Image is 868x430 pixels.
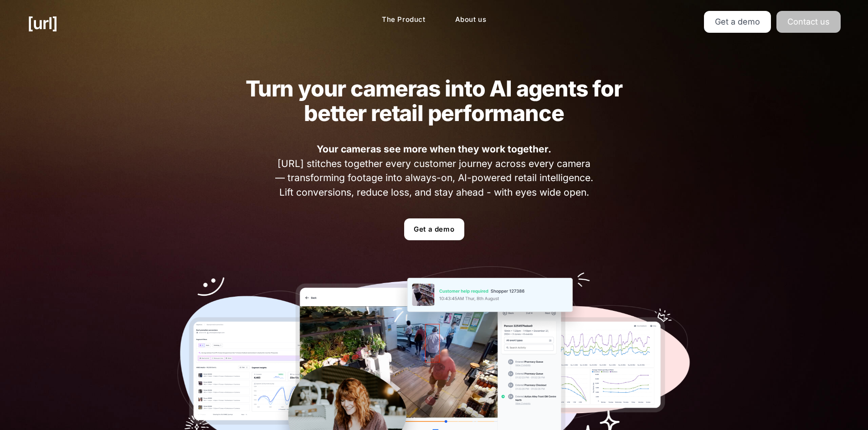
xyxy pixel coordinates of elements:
span: [URL] stitches together every customer journey across every camera — transforming footage into al... [272,142,596,199]
strong: Your cameras see more when they work together. [317,143,551,155]
h2: Turn your cameras into AI agents for better retail performance [228,76,641,126]
a: Get a demo [704,11,771,33]
a: The Product [375,11,433,29]
a: [URL] [27,11,57,35]
a: Contact us [776,11,841,33]
a: About us [448,11,494,29]
a: Get a demo [404,218,464,240]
